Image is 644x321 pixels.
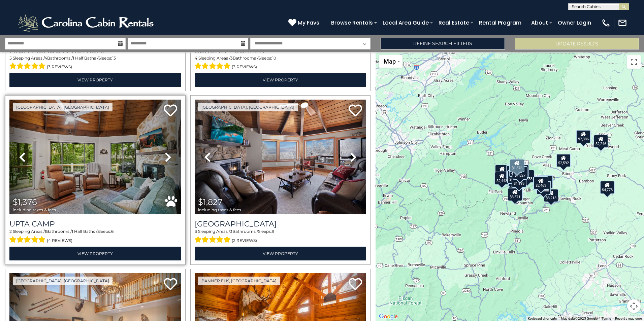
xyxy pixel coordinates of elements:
[195,55,366,71] div: Sleeping Areas / Bathrooms / Sleeps:
[232,236,257,245] span: (2 reviews)
[47,63,72,71] span: (3 reviews)
[111,229,114,234] span: 6
[198,277,280,285] a: Banner Elk, [GEOGRAPHIC_DATA]
[627,55,641,69] button: Toggle fullscreen view
[9,229,12,234] span: 2
[72,229,97,234] span: 1 Half Baths /
[512,166,527,180] div: $1,827
[576,130,590,143] div: $2,386
[506,165,521,179] div: $3,203
[509,163,523,177] div: $1,910
[349,104,362,118] a: Add to favorites
[561,317,598,320] span: Map data ©2025 Google
[195,229,197,234] span: 3
[601,18,611,28] img: phone-regular-white.png
[515,38,639,49] button: Update Results
[9,100,181,214] img: thumbnail_167080984.jpeg
[377,312,399,321] a: Open this area in Google Maps (opens a new window)
[17,13,157,33] img: White-1-2.png
[47,236,72,245] span: (4 reviews)
[13,208,56,212] span: including taxes & fees
[384,58,396,65] span: Map
[272,229,274,234] span: 9
[379,55,402,68] button: Change map style
[514,165,529,178] div: $1,867
[164,277,177,292] a: Add to favorites
[9,228,181,245] div: Sleeping Areas / Bathrooms / Sleeps:
[198,208,241,212] span: including taxes & fees
[435,17,473,29] a: Real Estate
[554,17,594,29] a: Owner Login
[495,165,510,178] div: $2,232
[13,197,37,207] span: $1,376
[232,63,257,71] span: (3 reviews)
[507,170,522,184] div: $4,908
[198,103,298,111] a: [GEOGRAPHIC_DATA], [GEOGRAPHIC_DATA]
[381,38,505,49] a: Refine Search Filters
[112,56,116,61] span: 13
[349,277,362,292] a: Add to favorites
[9,219,181,228] a: Upta Camp
[377,312,399,321] img: Google
[230,56,233,61] span: 3
[195,100,366,214] img: thumbnail_167882439.jpeg
[328,17,376,29] a: Browse Rentals
[510,159,524,172] div: $1,376
[476,17,525,29] a: Rental Program
[13,277,112,285] a: [GEOGRAPHIC_DATA], [GEOGRAPHIC_DATA]
[512,174,526,188] div: $1,993
[195,247,366,260] a: View Property
[9,73,181,87] a: View Property
[507,188,522,201] div: $3,571
[536,181,551,194] div: $2,388
[556,154,571,167] div: $2,592
[73,56,98,61] span: 1 Half Baths /
[9,56,12,61] span: 5
[164,104,177,118] a: Add to favorites
[528,316,557,321] button: Keyboard shortcuts
[538,175,553,188] div: $4,848
[627,299,641,313] button: Map camera controls
[195,56,197,61] span: 4
[195,219,366,228] a: [GEOGRAPHIC_DATA]
[288,19,321,27] a: My Favs
[44,56,47,61] span: 4
[45,229,46,234] span: 1
[298,19,319,27] span: My Favs
[543,189,558,202] div: $3,213
[379,17,432,29] a: Local Area Guide
[195,228,366,245] div: Sleeping Areas / Bathrooms / Sleeps:
[528,17,551,29] a: About
[615,317,642,320] a: Report a map error
[195,73,366,87] a: View Property
[534,176,548,190] div: $2,463
[618,18,627,28] img: mail-regular-white.png
[9,247,181,260] a: View Property
[195,219,366,228] h3: Beech Mountain Place
[602,317,611,320] a: Terms
[198,197,222,207] span: $1,827
[13,103,112,111] a: [GEOGRAPHIC_DATA], [GEOGRAPHIC_DATA]
[593,135,608,148] div: $2,246
[600,181,615,194] div: $4,778
[272,56,276,61] span: 10
[533,177,548,190] div: $3,807
[494,172,509,185] div: $2,443
[230,229,232,234] span: 3
[9,55,181,71] div: Sleeping Areas / Bathrooms / Sleeps:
